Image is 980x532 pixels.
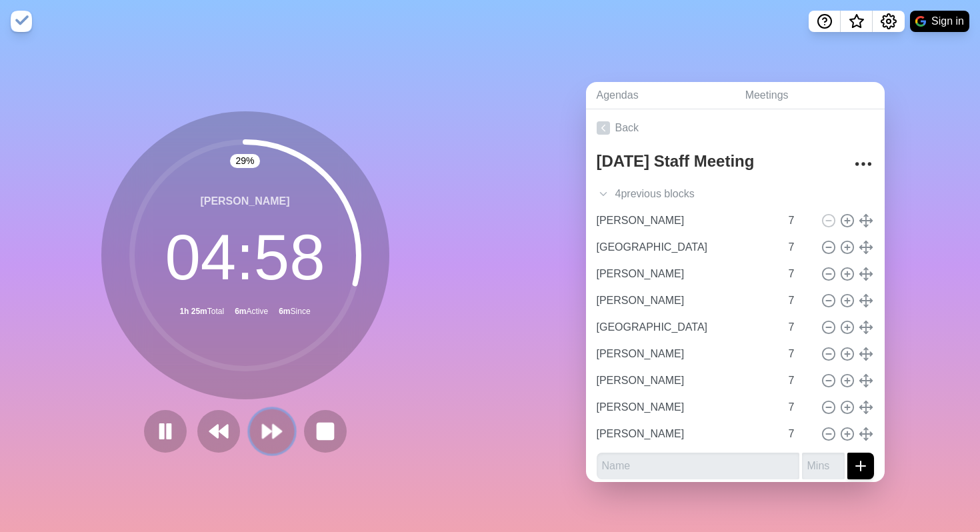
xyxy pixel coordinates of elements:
input: Mins [802,453,845,479]
input: Name [591,287,781,314]
input: Name [591,314,781,341]
input: Name [591,367,781,394]
input: Mins [783,394,815,421]
input: Mins [783,287,815,314]
button: What’s new [841,11,873,32]
input: Name [591,421,781,447]
img: timeblocks logo [11,11,32,32]
a: Meetings [735,82,885,109]
input: Name [591,234,781,261]
button: More [850,151,877,177]
input: Mins [783,367,815,394]
input: Mins [783,207,815,234]
a: Agendas [586,82,735,109]
input: Name [591,207,781,234]
button: Help [809,11,841,32]
input: Mins [783,261,815,287]
input: Name [597,453,799,479]
input: Name [591,261,781,287]
input: Mins [783,341,815,367]
button: Sign in [910,11,969,32]
div: 4 previous block [586,181,885,207]
input: Mins [783,234,815,261]
input: Mins [783,421,815,447]
input: Name [591,394,781,421]
a: Back [586,109,885,147]
input: Name [591,341,781,367]
img: google logo [915,16,926,27]
button: Settings [873,11,905,32]
input: Mins [783,314,815,341]
span: s [689,186,695,202]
